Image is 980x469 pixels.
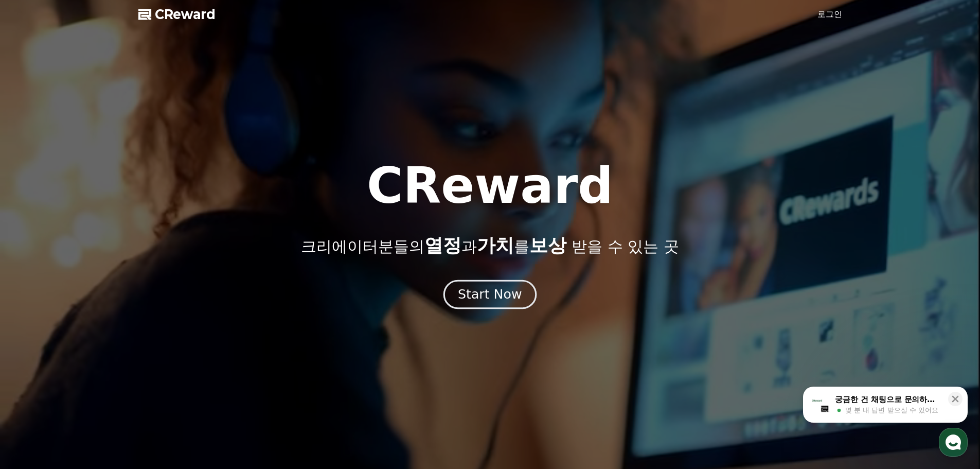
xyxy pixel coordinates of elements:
div: Start Now [458,286,522,303]
a: CReward [138,6,216,23]
p: 크리에이터분들의 과 를 받을 수 있는 곳 [301,235,679,256]
span: 가치 [477,235,514,256]
span: CReward [155,6,216,23]
a: 대화 [68,326,133,352]
a: 로그인 [817,8,842,21]
span: 보상 [529,235,566,256]
span: 설정 [159,342,171,350]
span: 대화 [94,342,106,351]
span: 열정 [424,235,461,256]
span: 홈 [32,342,39,350]
a: 설정 [133,326,198,352]
a: 홈 [3,326,68,352]
h1: CReward [367,161,613,211]
button: Start Now [443,280,537,309]
a: Start Now [446,291,534,301]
